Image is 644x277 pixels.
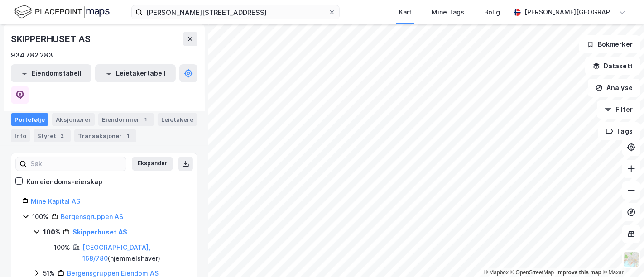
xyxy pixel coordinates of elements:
div: SKIPPERHUSET AS [11,32,92,46]
a: Mapbox [484,269,509,276]
button: Datasett [585,57,640,75]
div: ( hjemmelshaver ) [82,242,186,264]
div: 2 [58,131,67,140]
iframe: Chat Widget [599,234,644,277]
button: Ekspander [132,157,173,171]
div: 1 [141,115,150,124]
button: Leietakertabell [95,64,176,82]
button: Filter [597,100,640,119]
a: Skipperhuset AS [72,228,127,236]
input: Søk [27,157,126,171]
div: Bolig [484,7,500,18]
a: Bergensgruppen Eiendom AS [67,269,159,277]
button: Bokmerker [579,35,640,53]
div: Portefølje [11,113,48,126]
button: Analyse [588,79,640,97]
div: Kun eiendoms-eierskap [26,177,102,187]
a: Improve this map [557,269,601,276]
div: 100% [54,242,70,253]
a: Mine Kapital AS [31,197,80,205]
div: Eiendommer [98,113,154,126]
a: Bergensgruppen AS [61,213,123,220]
div: Transaksjoner [74,129,136,142]
img: logo.f888ab2527a4732fd821a326f86c7f29.svg [14,4,110,20]
a: OpenStreetMap [510,269,554,276]
div: Leietakere [158,113,197,126]
div: Aksjonærer [52,113,95,126]
div: Kart [399,7,412,18]
input: Søk på adresse, matrikkel, gårdeiere, leietakere eller personer [143,5,328,19]
div: 934 782 283 [11,50,53,61]
a: [GEOGRAPHIC_DATA], 168/780 [82,244,150,262]
div: 1 [124,131,133,140]
div: Styret [34,129,71,142]
div: [PERSON_NAME][GEOGRAPHIC_DATA] [524,7,615,18]
div: 100% [43,227,60,238]
div: Mine Tags [432,7,464,18]
div: Info [11,129,30,142]
button: Eiendomstabell [11,64,91,82]
button: Tags [598,122,640,140]
div: 100% [32,211,48,222]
